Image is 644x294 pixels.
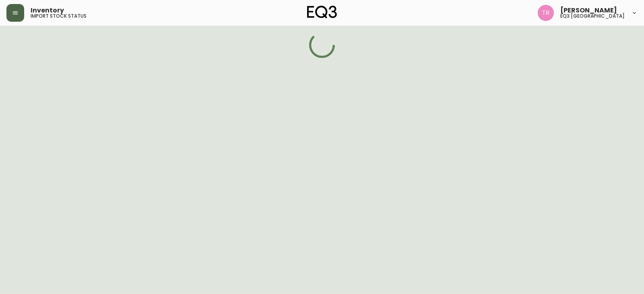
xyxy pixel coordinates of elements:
span: Inventory [31,7,64,14]
h5: eq3 [GEOGRAPHIC_DATA] [560,14,625,19]
h5: import stock status [31,14,87,19]
img: 214b9049a7c64896e5c13e8f38ff7a87 [538,5,554,21]
img: logo [307,6,337,19]
span: [PERSON_NAME] [560,7,617,14]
